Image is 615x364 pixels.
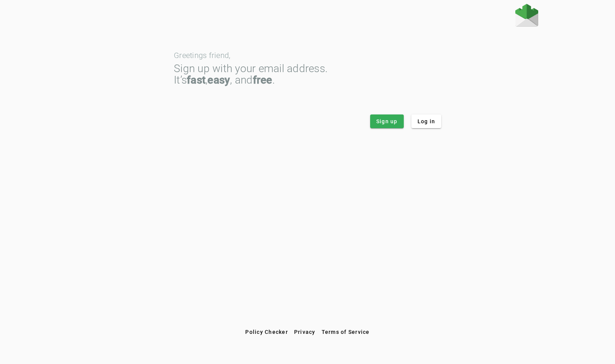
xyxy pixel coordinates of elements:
strong: easy [207,74,230,86]
button: Log in [411,114,442,128]
div: Greetings friend, [174,52,441,59]
span: Terms of Service [322,329,370,335]
button: Terms of Service [319,325,373,339]
span: Log in [418,118,435,125]
button: Sign up [370,114,404,128]
button: Privacy [291,325,319,339]
button: Policy Checker [242,325,291,339]
img: Fraudmarc Logo [515,4,538,27]
strong: fast [187,74,206,86]
strong: free [253,74,272,86]
span: Sign up [376,118,398,125]
span: Policy Checker [245,329,288,335]
div: Sign up with your email address. It’s , , and . [174,63,441,86]
span: Privacy [294,329,316,335]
